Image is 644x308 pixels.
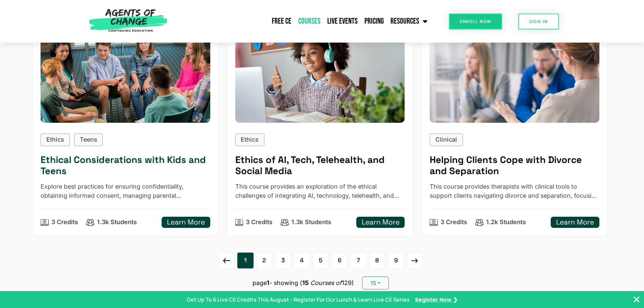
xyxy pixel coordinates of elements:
a: 2 [256,253,272,269]
a: 9 [388,253,404,269]
p: This course provides an exploration of the ethical challenges of integrating AI, technology, tele... [235,182,405,200]
a: 1 [237,253,254,269]
p: Get Up To 6 Live CE Credits This August - Register For Our Lunch & Learn Live CE Series [187,295,410,304]
a: Enroll Now [449,14,502,29]
b: 15 [302,279,309,286]
p: Clinical [435,135,457,144]
h5: Learn More [167,218,205,227]
a: 6 [331,253,348,269]
p: 1.3k Students [97,218,137,227]
span: SIGN IN [529,19,548,24]
a: SIGN IN [518,14,559,29]
button: Close Banner [633,295,641,304]
a: Ethical Considerations with Kids and Teens (3 Ethics CE Credit)EthicsTeens Ethical Considerations... [32,21,218,236]
a: 3 [275,253,291,269]
img: Ethical Considerations with Kids and Teens (3 Ethics CE Credit) [32,24,219,127]
a: 5 [313,253,329,269]
p: Ethics [46,135,64,144]
p: Teens [80,135,97,144]
a: Live Events [324,13,361,30]
img: Ethics of AI, Tech, Telehealth, and Social Media (3 Ethics CE Credit) [235,29,405,123]
button: 15 [362,277,389,289]
h5: Helping Clients Cope with Divorce and Separation [430,154,599,177]
a: 8 [369,253,385,269]
a: Pricing [361,13,387,30]
a: Ethics of AI, Tech, Telehealth, and Social Media (3 Ethics CE Credit)Ethics Ethics of AI, Tech, T... [227,21,413,236]
h5: Ethical Considerations with Kids and Teens [41,154,210,177]
nav: Menu [171,13,431,30]
a: 7 [350,253,366,269]
i: Courses of [310,279,342,286]
h5: Ethics of AI, Tech, Telehealth, and Social Media [235,154,405,177]
b: 1 [267,279,269,286]
p: Ethics [241,135,259,144]
a: Register Now ❯ [415,295,457,304]
p: 1.3k Students [291,218,331,227]
a: Resources [387,13,431,30]
a: Free CE [268,13,295,30]
div: Ethical Considerations with Kids and Teens (3 Ethics CE Credit) [41,29,210,123]
p: This course provides therapists with clinical tools to support clients navigating divorce and sep... [430,182,599,200]
h5: Learn More [362,218,400,227]
a: Helping Clients Cope with Divorce and Separation (3 General CE Credit)Clinical Helping Clients Co... [421,21,607,236]
p: Explore best practices for ensuring confidentiality, obtaining informed consent, managing parenta... [41,182,210,200]
h5: Learn More [556,218,594,227]
img: Helping Clients Cope with Divorce and Separation (3 General CE Credit) [430,29,599,123]
a: 4 [294,253,310,269]
p: 1.2k Students [486,218,526,227]
p: 3 Credits [51,218,78,227]
p: 3 Credits [440,218,467,227]
p: 3 Credits [246,218,272,227]
p: page - showing ( 129) [253,279,354,288]
span: Enroll Now [460,19,491,24]
a: Courses [295,13,324,30]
